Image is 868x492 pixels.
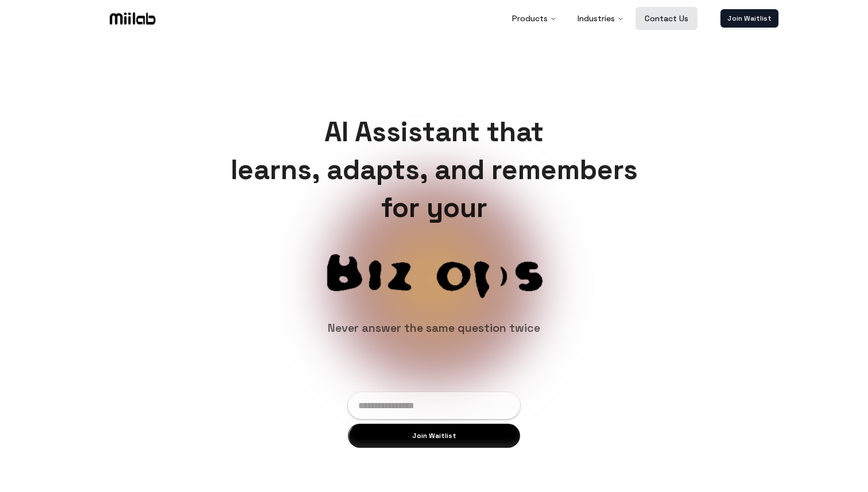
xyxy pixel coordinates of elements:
span: Product ops [176,245,692,300]
h6: Never answer the same question twice [328,319,540,337]
button: Industries [568,7,633,30]
h1: AI Assistant that learns, adapts, and remembers for your [222,113,647,227]
button: Join Waitlist [348,424,520,448]
button: Products [503,7,566,30]
a: Join Waitlist [720,9,778,28]
nav: Main [503,7,697,30]
img: Logo [107,10,158,27]
a: Contact Us [635,7,697,30]
a: Logo [90,10,176,27]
